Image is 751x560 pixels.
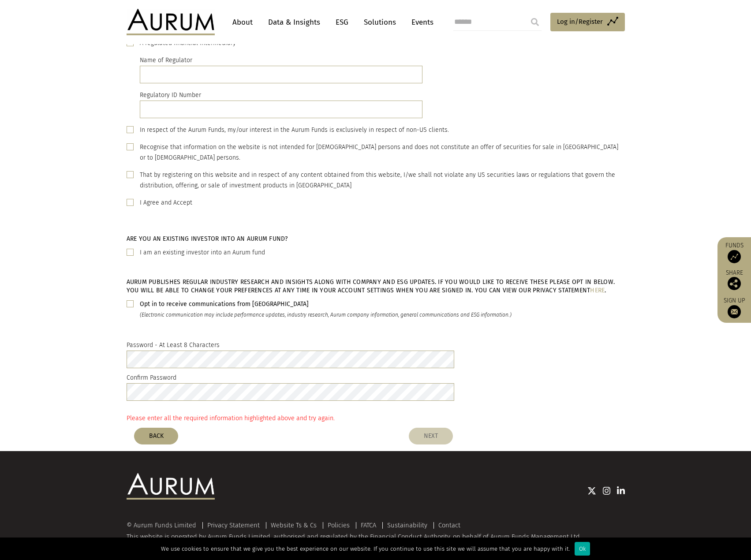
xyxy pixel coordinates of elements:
[587,486,596,495] img: Twitter icon
[331,14,353,30] a: ESG
[407,14,433,30] a: Events
[140,300,309,308] b: Opt in to receive communications from [GEOGRAPHIC_DATA]
[264,14,325,30] a: Data & Insights
[127,278,625,295] h5: Aurum publishes regular industry research and insights along with company and ESG updates. If you...
[550,13,625,31] a: Log in/Register
[127,522,625,549] div: This website is operated by Aurum Funds Limited, authorised and regulated by the Financial Conduc...
[134,428,178,444] button: BACK
[722,270,747,290] div: Share
[438,521,460,529] a: Contact
[140,142,625,163] div: Recognise that information on the website is not intended for [DEMOGRAPHIC_DATA] persons and does...
[140,125,449,135] div: In respect of the Aurum Funds, my/our interest in the Aurum Funds is exclusively in respect of no...
[140,312,512,318] i: (Electronic communication may include performance updates, industry research, Aurum company infor...
[127,522,201,529] div: © Aurum Funds Limited
[140,247,265,258] label: I am an existing investor into an Aurum fund
[603,486,611,495] img: Instagram icon
[127,340,220,351] label: Password - At Least 8 Characters
[140,198,192,208] div: I Agree and Accept
[728,250,741,263] img: Access Funds
[127,235,625,243] h5: Are you an existing investor into an Aurum fund?
[557,16,603,27] span: Log in/Register
[728,277,741,290] img: Share this post
[722,242,747,263] a: Funds
[140,170,625,191] div: That by registering on this website and in respect of any content obtained from this website, I/w...
[728,305,741,318] img: Sign up to our newsletter
[387,521,427,529] a: Sustainability
[526,13,544,31] input: Submit
[228,14,257,30] a: About
[409,428,453,444] button: NEXT
[127,473,215,500] img: Aurum Logo
[140,55,192,66] label: Name of Regulator
[359,14,400,30] a: Solutions
[271,521,317,529] a: Website Ts & Cs
[590,287,605,294] a: here
[617,486,625,495] img: Linkedin icon
[207,521,260,529] a: Privacy Statement
[127,373,176,383] label: Confirm Password
[361,521,376,529] a: FATCA
[127,9,215,35] img: Aurum
[140,90,201,101] label: Regulatory ID Number
[575,542,590,556] div: Ok
[328,521,350,529] a: Policies
[722,297,747,318] a: Sign up
[127,413,625,423] div: Please enter all the required information highlighted above and try again.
